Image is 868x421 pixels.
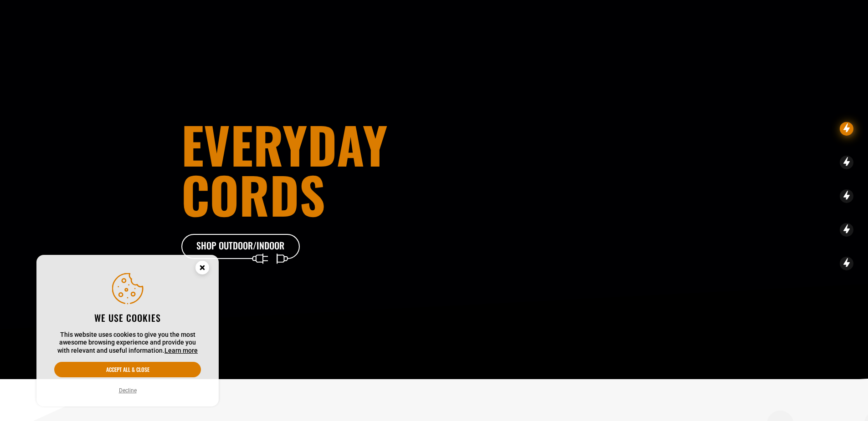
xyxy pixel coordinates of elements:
[181,234,300,259] a: Shop Outdoor/Indoor
[54,312,201,324] h2: We use cookies
[181,119,485,219] h1: Everyday cords
[164,347,198,354] a: Learn more
[54,331,201,355] p: This website uses cookies to give you the most awesome browsing experience and provide you with r...
[54,362,201,377] button: Accept all & close
[116,386,139,395] button: Decline
[36,255,219,407] aside: Cookie Consent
